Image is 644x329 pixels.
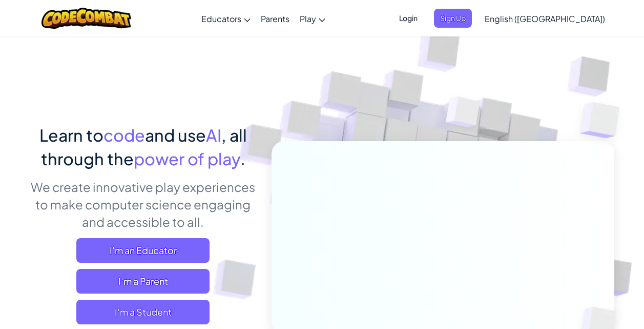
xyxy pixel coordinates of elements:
[145,125,206,145] span: and use
[76,269,210,294] a: I'm a Parent
[76,300,210,324] button: I'm a Student
[434,9,472,28] button: Sign Up
[41,8,131,29] img: CodeCombat logo
[485,13,605,24] span: English ([GEOGRAPHIC_DATA])
[256,5,295,32] a: Parents
[480,5,610,32] a: English ([GEOGRAPHIC_DATA])
[240,148,245,169] span: .
[295,5,330,32] a: Play
[76,238,210,263] a: I'm an Educator
[39,125,103,145] span: Learn to
[206,125,221,145] span: AI
[426,76,500,153] img: Overlap cubes
[103,125,145,145] span: code
[30,178,256,230] p: We create innovative play experiences to make computer science engaging and accessible to all.
[134,148,240,169] span: power of play
[201,13,241,24] span: Educators
[393,9,424,28] button: Login
[300,13,316,24] span: Play
[196,5,256,32] a: Educators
